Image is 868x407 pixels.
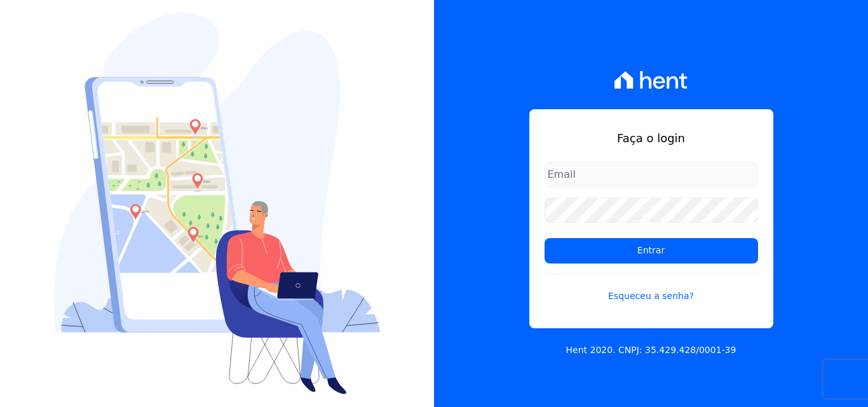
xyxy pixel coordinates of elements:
input: Entrar [545,238,758,264]
p: Hent 2020. CNPJ: 35.429.428/0001-39 [566,344,736,357]
img: Login [54,13,381,394]
input: Email [545,162,758,187]
a: Esqueceu a senha? [545,274,758,303]
h1: Faça o login [545,130,758,147]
